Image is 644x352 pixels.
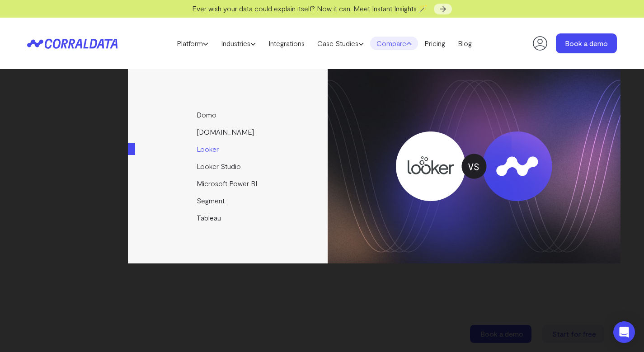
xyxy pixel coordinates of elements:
a: Case Studies [311,37,370,50]
a: [DOMAIN_NAME] [128,123,329,141]
div: Open Intercom Messenger [613,321,635,343]
a: Domo [128,106,329,123]
a: Platform [170,37,215,50]
a: Pricing [418,37,451,50]
a: Segment [128,192,329,209]
a: Looker [128,141,329,158]
a: Looker Studio [128,158,329,175]
a: Industries [215,37,262,50]
a: Integrations [262,37,311,50]
a: Microsoft Power BI [128,175,329,192]
a: Compare [370,37,418,50]
a: Blog [451,37,478,50]
a: Tableau [128,209,329,226]
a: Book a demo [556,33,617,53]
span: Ever wish your data could explain itself? Now it can. Meet Instant Insights 🪄 [192,4,428,13]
